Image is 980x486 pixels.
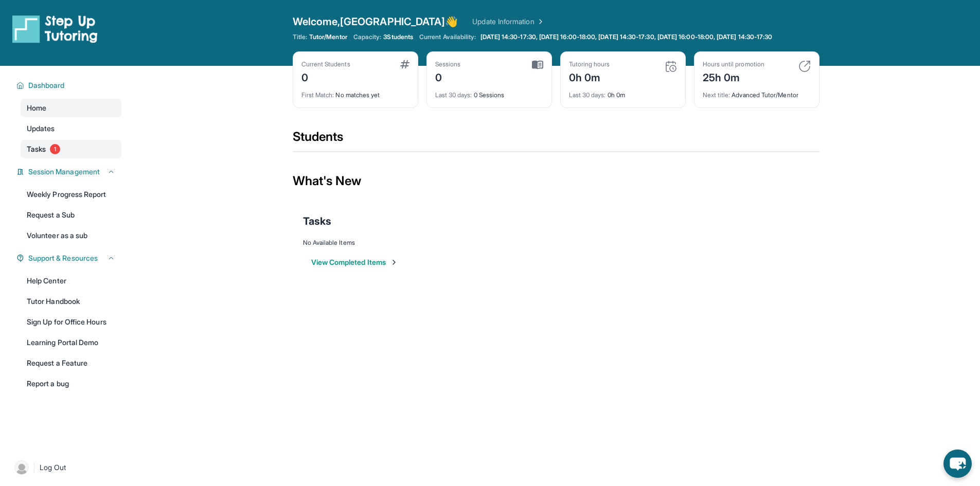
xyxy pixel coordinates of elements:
img: card [532,60,543,69]
div: 0h 0m [569,85,677,99]
a: Learning Portal Demo [21,333,121,352]
img: card [798,60,811,73]
span: First Match : [301,91,334,99]
span: 1 [50,144,60,154]
a: Update Information [472,16,544,27]
span: Support & Resources [28,253,98,263]
span: Current Availability: [419,33,476,41]
span: Last 30 days : [569,91,606,99]
img: card [400,60,409,68]
span: Tasks [27,144,46,154]
a: [DATE] 14:30-17:30, [DATE] 16:00-18:00, [DATE] 14:30-17:30, [DATE] 16:00-18:00, [DATE] 14:30-17:30 [478,33,775,41]
span: Capacity: [353,33,382,41]
span: Tutor/Mentor [309,33,347,41]
div: 0h 0m [569,68,610,85]
a: Weekly Progress Report [21,185,121,204]
img: user-img [14,460,29,475]
img: Chevron Right [534,16,545,27]
span: Updates [27,123,55,134]
div: Current Students [301,60,350,68]
div: Advanced Tutor/Mentor [703,85,811,99]
div: Students [293,129,819,151]
span: Session Management [28,167,100,177]
span: Welcome, [GEOGRAPHIC_DATA] 👋 [293,14,458,29]
span: Title: [293,33,307,41]
button: Support & Resources [24,253,115,263]
a: Request a Feature [21,354,121,372]
a: |Log Out [10,456,121,479]
button: chat-button [943,449,972,478]
a: Request a Sub [21,206,121,224]
a: Help Center [21,272,121,290]
a: Tasks1 [21,140,121,158]
span: Next title : [703,91,730,99]
a: Updates [21,119,121,138]
div: 25h 0m [703,68,764,85]
div: 0 [435,68,461,85]
span: Home [27,103,46,113]
img: logo [12,14,98,43]
span: | [33,461,35,474]
a: Volunteer as a sub [21,226,121,245]
button: Dashboard [24,80,115,91]
a: Home [21,99,121,117]
button: View Completed Items [311,257,398,267]
a: Report a bug [21,374,121,393]
div: 0 Sessions [435,85,543,99]
span: Tasks [303,214,331,228]
span: [DATE] 14:30-17:30, [DATE] 16:00-18:00, [DATE] 14:30-17:30, [DATE] 16:00-18:00, [DATE] 14:30-17:30 [480,33,773,41]
div: 0 [301,68,350,85]
span: Dashboard [28,80,65,91]
a: Tutor Handbook [21,292,121,311]
div: What's New [293,158,819,204]
div: Hours until promotion [703,60,764,68]
div: Tutoring hours [569,60,610,68]
div: Sessions [435,60,461,68]
img: card [665,60,677,73]
button: Session Management [24,167,115,177]
span: 3 Students [383,33,413,41]
div: No Available Items [303,239,809,247]
span: Last 30 days : [435,91,472,99]
div: No matches yet [301,85,409,99]
span: Log Out [40,462,66,473]
a: Sign Up for Office Hours [21,313,121,331]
